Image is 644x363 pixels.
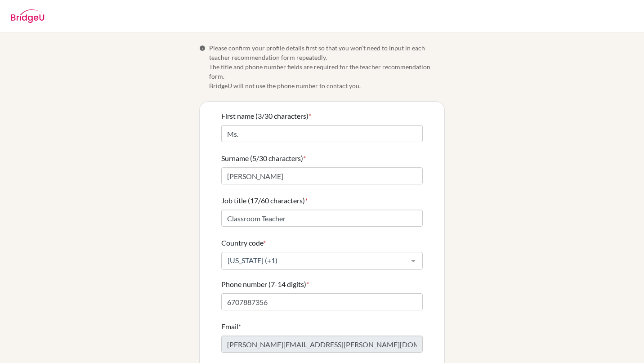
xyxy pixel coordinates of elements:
span: Please confirm your profile details first so that you won’t need to input in each teacher recomme... [209,43,445,90]
span: Info [199,45,206,51]
input: Enter your number [221,293,423,310]
label: Country code [221,238,266,248]
label: Phone number (7-14 digits) [221,279,309,290]
span: [US_STATE] (+1) [225,256,404,265]
label: First name (3/30 characters) [221,111,311,121]
input: Enter your first name [221,125,423,142]
input: Enter your surname [221,167,423,184]
img: BridgeU logo [11,9,45,23]
label: Email* [221,321,241,332]
label: Surname (5/30 characters) [221,153,306,164]
label: Job title (17/60 characters) [221,195,308,206]
input: Enter your job title [221,210,423,227]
